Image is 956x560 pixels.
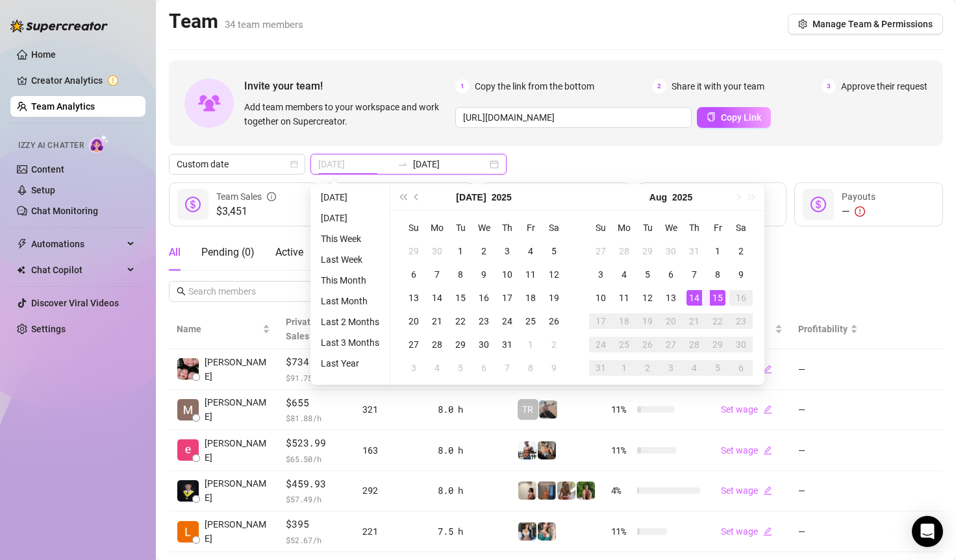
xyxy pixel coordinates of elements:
[425,239,449,263] td: 2025-06-30
[316,356,384,371] li: Last Year
[362,402,422,417] div: 321
[31,101,95,112] a: Team Analytics
[31,185,55,195] a: Setup
[659,263,683,286] td: 2025-08-06
[683,216,706,239] th: Th
[539,400,557,419] img: LC
[659,310,683,333] td: 2025-08-20
[201,245,255,260] div: Pending ( 0 )
[812,19,933,29] span: Manage Team & Permissions
[286,411,347,424] span: $ 81.88 /h
[17,239,27,249] span: thunderbolt
[406,360,421,376] div: 3
[169,310,278,349] th: Name
[729,239,753,263] td: 2025-08-02
[397,159,408,169] span: swap-right
[577,481,595,500] img: Nathaniel
[31,260,123,280] span: Chat Copilot
[640,243,655,259] div: 29
[659,333,683,356] td: 2025-08-27
[663,337,679,352] div: 27
[177,154,297,174] span: Custom date
[496,356,519,380] td: 2025-08-07
[542,356,566,380] td: 2025-08-09
[616,360,632,376] div: 1
[453,243,468,259] div: 1
[177,439,199,461] img: Enrique S.
[499,243,515,259] div: 3
[636,286,659,310] td: 2025-08-12
[438,402,501,417] div: 8.0 h
[456,184,486,210] button: Choose a month
[611,402,632,417] span: 11 %
[406,267,421,282] div: 6
[492,184,512,210] button: Choose a year
[798,324,848,334] span: Profitability
[216,189,276,204] div: Team Sales
[523,337,538,352] div: 1
[316,252,384,267] li: Last Week
[612,356,636,380] td: 2025-09-01
[616,290,632,306] div: 11
[499,313,515,329] div: 24
[546,337,562,352] div: 2
[177,399,199,420] img: Mariane Subia
[686,290,702,306] div: 14
[593,337,609,352] div: 24
[453,290,468,306] div: 15
[216,204,276,219] span: $3,451
[519,310,542,333] td: 2025-07-25
[542,310,566,333] td: 2025-07-26
[205,395,270,424] span: [PERSON_NAME]
[542,333,566,356] td: 2025-08-02
[729,333,753,356] td: 2025-08-30
[453,360,468,376] div: 5
[429,290,445,306] div: 14
[499,337,515,352] div: 31
[636,239,659,263] td: 2025-07-29
[476,360,492,376] div: 6
[406,243,421,259] div: 29
[733,337,749,352] div: 30
[842,204,875,219] div: —
[318,157,392,171] input: Start date
[538,522,556,541] img: Zaddy
[683,310,706,333] td: 2025-08-21
[472,356,496,380] td: 2025-08-06
[636,263,659,286] td: 2025-08-05
[425,216,449,239] th: Mo
[267,189,276,204] span: info-circle
[402,310,425,333] td: 2025-07-20
[362,443,422,457] div: 163
[286,435,347,451] span: $523.99
[733,267,749,282] div: 9
[721,526,772,537] a: Set wageedit
[672,184,692,210] button: Choose a year
[686,313,702,329] div: 21
[546,360,562,376] div: 9
[636,333,659,356] td: 2025-08-26
[733,360,749,376] div: 6
[589,239,612,263] td: 2025-07-27
[593,313,609,329] div: 17
[763,405,772,414] span: edit
[425,263,449,286] td: 2025-07-07
[496,286,519,310] td: 2025-07-17
[593,243,609,259] div: 27
[519,333,542,356] td: 2025-08-01
[472,263,496,286] td: 2025-07-09
[589,310,612,333] td: 2025-08-17
[410,184,424,210] button: Previous month (PageUp)
[177,322,260,336] span: Name
[89,134,109,153] img: AI Chatter
[286,371,347,384] span: $ 91.75 /h
[518,481,536,500] img: Ralphy
[707,112,716,121] span: copy
[612,263,636,286] td: 2025-08-04
[683,263,706,286] td: 2025-08-07
[612,286,636,310] td: 2025-08-11
[523,243,538,259] div: 4
[185,197,201,212] span: dollar-circle
[244,78,455,94] span: Invite your team!
[659,216,683,239] th: We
